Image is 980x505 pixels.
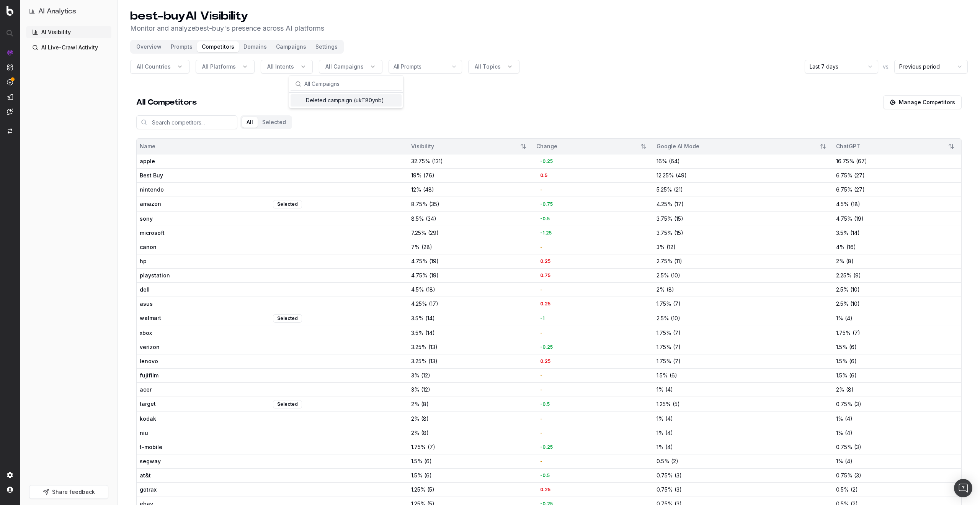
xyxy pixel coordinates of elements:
th: Name [137,139,408,154]
span: All Countries [137,63,171,71]
span: 1.25 % [411,486,426,494]
span: fujifilm [140,372,271,379]
button: AI Analytics [29,6,108,17]
span: ( 6 ) [424,472,432,479]
span: 0.5 % [836,486,849,494]
div: -0.5 [536,472,650,479]
span: 3.75 % [657,215,673,223]
span: 4.75 % [411,272,428,279]
span: ( 13 ) [428,343,438,351]
span: ( 4 ) [665,386,673,394]
button: Selected [258,117,291,128]
div: Open Intercom Messenger [954,479,972,497]
span: 1.5 % [836,357,848,365]
span: 32.75 % [411,157,430,165]
div: ChatGPT [836,143,941,150]
span: 4.5 % [836,200,849,208]
a: AI Visibility [26,26,111,38]
span: 4.25 % [657,200,673,208]
span: ( 15 ) [674,215,683,223]
span: 7 % [411,243,420,251]
div: - [536,457,650,465]
span: ( 29 ) [428,229,439,237]
span: All Campaigns [325,63,364,71]
span: ( 2 ) [671,457,678,465]
img: My account [7,487,13,493]
span: 4.25 % [411,300,427,308]
span: ( 3 ) [675,472,682,479]
button: Share feedback [29,485,108,499]
span: 1 % [836,315,843,322]
span: Best Buy [140,172,271,179]
span: dell [140,286,271,293]
span: ( 4 ) [665,429,673,437]
span: ( 17 ) [429,300,438,308]
span: 1.75 % [411,443,426,451]
span: asus [140,300,271,308]
span: verizon [140,343,271,351]
h2: All Competitors [136,97,197,108]
span: ( 4 ) [845,457,853,465]
span: ( 49 ) [676,172,687,179]
span: 1.75 % [836,329,851,337]
span: 16 % [657,157,667,165]
div: - [536,386,650,394]
div: -0.25 [536,443,650,451]
div: - [536,372,650,379]
img: Intelligence [7,64,13,71]
span: 1.5 % [836,343,848,351]
span: ( 12 ) [421,386,430,394]
div: - [536,286,650,293]
a: AI Live-Crawl Activity [26,41,111,54]
span: ( 12 ) [421,372,430,379]
span: nintendo [140,186,271,193]
span: 1 % [657,443,664,451]
span: 1.5 % [411,472,423,479]
span: 2 % [836,257,844,265]
div: 0.75 [536,272,650,279]
span: ( 7 ) [428,443,435,451]
span: ( 3 ) [675,486,682,494]
span: ( 34 ) [426,215,436,223]
span: 3.25 % [411,357,427,365]
span: ( 8 ) [421,415,429,423]
span: 3 % [411,386,420,394]
span: 1.75 % [657,329,671,337]
span: 1.25 % [657,400,671,408]
span: apple [140,157,271,165]
span: xbox [140,329,271,337]
img: Switch project [8,128,12,134]
span: ( 12 ) [666,243,676,251]
img: Setting [7,472,13,478]
span: ( 3 ) [854,472,861,479]
span: ( 4 ) [665,415,673,423]
span: 4.75 % [411,257,428,265]
span: 3.5 % [411,329,424,337]
img: Analytics [7,49,13,56]
img: Activation [7,79,13,85]
div: -1 [536,315,650,322]
span: 0.75 % [836,400,853,408]
span: 1 % [836,429,843,437]
span: 1 % [836,457,843,465]
span: 3.5 % [411,315,424,322]
span: 0.75 % [836,443,853,451]
span: 5.25 % [657,186,672,193]
span: at&t [140,472,271,479]
span: ( 13 ) [428,357,438,365]
span: ( 21 ) [674,186,683,193]
img: Botify logo [7,6,13,16]
span: 1.5 % [657,372,668,379]
span: ( 7 ) [673,300,681,308]
span: ( 76 ) [423,172,434,179]
span: All Platforms [202,63,236,71]
span: ( 14 ) [425,329,435,337]
span: ( 10 ) [671,272,680,279]
div: -0.25 [536,343,650,351]
div: Deleted campaign (ukT80ynb) [291,94,402,107]
span: ( 35 ) [429,200,439,208]
div: 0.25 [536,357,650,365]
span: ( 16 ) [846,243,856,251]
span: 1 % [657,429,664,437]
span: 3.5 % [836,229,849,237]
